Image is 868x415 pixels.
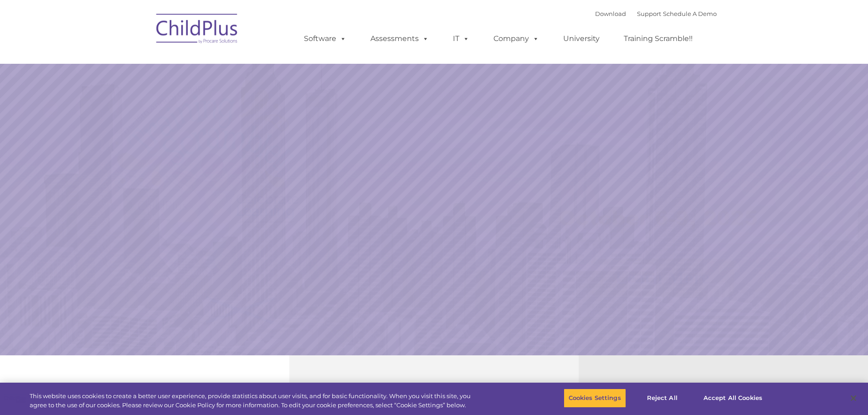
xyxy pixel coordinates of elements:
a: Training Scramble!! [615,30,702,48]
a: Download [595,10,626,17]
a: Schedule A Demo [663,10,717,17]
a: Software [295,30,355,48]
a: Company [484,30,548,48]
img: ChildPlus by Procare Solutions [152,7,243,53]
a: University [554,30,609,48]
button: Accept All Cookies [699,389,767,408]
a: Assessments [361,30,438,48]
button: Cookies Settings [564,389,626,408]
button: Reject All [634,389,691,408]
button: Close [843,388,863,408]
a: Learn More [590,259,734,297]
div: This website uses cookies to create a better user experience, provide statistics about user visit... [30,392,478,410]
font: | [595,10,717,17]
a: Support [637,10,661,17]
a: IT [444,30,478,48]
